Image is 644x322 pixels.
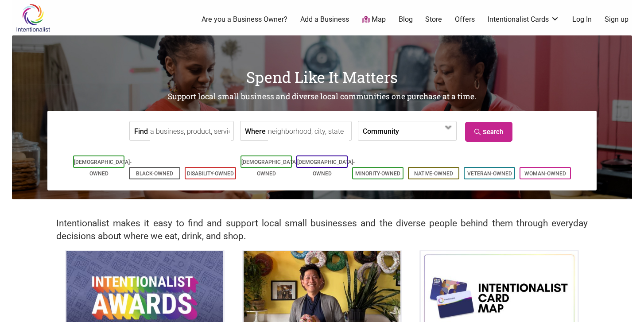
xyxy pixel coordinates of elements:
a: Search [465,122,512,142]
a: Store [425,15,442,24]
a: Are you a Business Owner? [202,15,287,24]
a: Log In [572,15,592,24]
a: Intentionalist Cards [488,15,559,24]
a: Offers [455,15,475,24]
a: [DEMOGRAPHIC_DATA]-Owned [297,159,355,177]
a: Woman-Owned [524,171,566,177]
a: Minority-Owned [355,171,400,177]
a: Veteran-Owned [467,171,512,177]
img: Intentionalist [12,4,54,32]
a: Native-Owned [414,171,453,177]
a: [DEMOGRAPHIC_DATA]-Owned [241,159,299,177]
input: neighborhood, city, state [268,121,349,141]
a: Disability-Owned [187,171,234,177]
a: Blog [399,15,413,24]
a: Add a Business [300,15,349,24]
h2: Support local small business and diverse local communities one purchase at a time. [12,91,632,102]
h2: Intentionalist makes it easy to find and support local small businesses and the diverse people be... [56,217,588,243]
h1: Spend Like It Matters [12,66,632,88]
label: Where [245,121,266,140]
label: Find [134,121,148,140]
label: Community [363,121,399,140]
input: a business, product, service [150,121,231,141]
a: Map [362,15,386,25]
a: Black-Owned [136,171,173,177]
a: Sign up [605,15,628,24]
a: [DEMOGRAPHIC_DATA]-Owned [74,159,132,177]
